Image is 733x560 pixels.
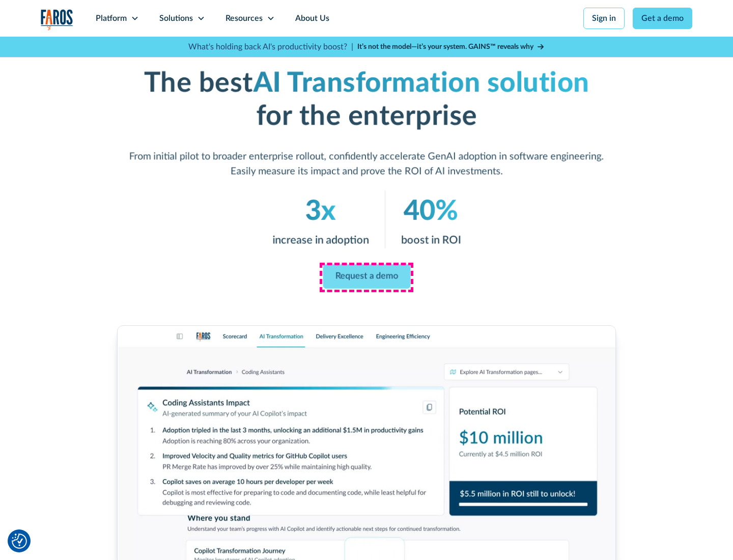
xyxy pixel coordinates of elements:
a: Request a demo [323,265,410,289]
a: It’s not the model—it’s your system. GAINS™ reveals why [357,42,545,52]
div: Solutions [159,12,193,24]
p: What's holding back AI's productivity boost? | [188,41,353,53]
strong: It’s not the model—it’s your system. GAINS™ reveals why [357,43,533,50]
p: From initial pilot to broader enterprise rollout, confidently accelerate GenAI adoption in softwa... [129,149,604,179]
p: increase in adoption [272,232,369,248]
div: Platform [96,12,127,24]
a: Get a demo [633,8,692,29]
p: boost in ROI [401,232,461,248]
strong: The best [144,69,253,97]
em: 40% [404,198,458,225]
a: Sign in [583,8,625,29]
em: AI Transformation solution [253,69,589,97]
div: Resources [225,12,263,24]
img: Revisit consent button [12,534,27,549]
em: 3x [305,198,336,225]
img: Logo of the analytics and reporting company Faros. [41,9,73,30]
button: Cookie Settings [12,534,27,549]
strong: for the enterprise [256,103,477,130]
a: home [41,9,73,30]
